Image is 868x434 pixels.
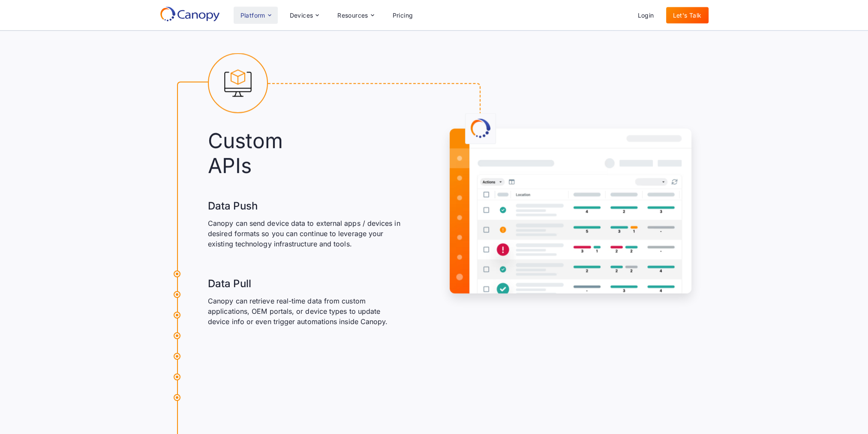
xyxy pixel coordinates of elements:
h5: Data Pull [208,277,251,291]
div: Resources [330,7,380,24]
div: Devices [290,12,313,18]
a: Let's Talk [666,7,709,24]
div: Platform [240,12,265,18]
div: Resources [337,12,368,18]
a: Pricing [386,7,420,24]
div: Devices [283,7,326,24]
p: Canopy can retrieve real-time data from custom applications, OEM portals, or device types to upda... [208,295,401,326]
h5: Data Push [208,199,258,213]
p: Canopy can send device data to external apps / devices in desired formats so you can continue to ... [208,218,401,249]
h1: Custom APIs [208,129,691,178]
div: Platform [234,7,278,24]
a: Login [631,7,661,24]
